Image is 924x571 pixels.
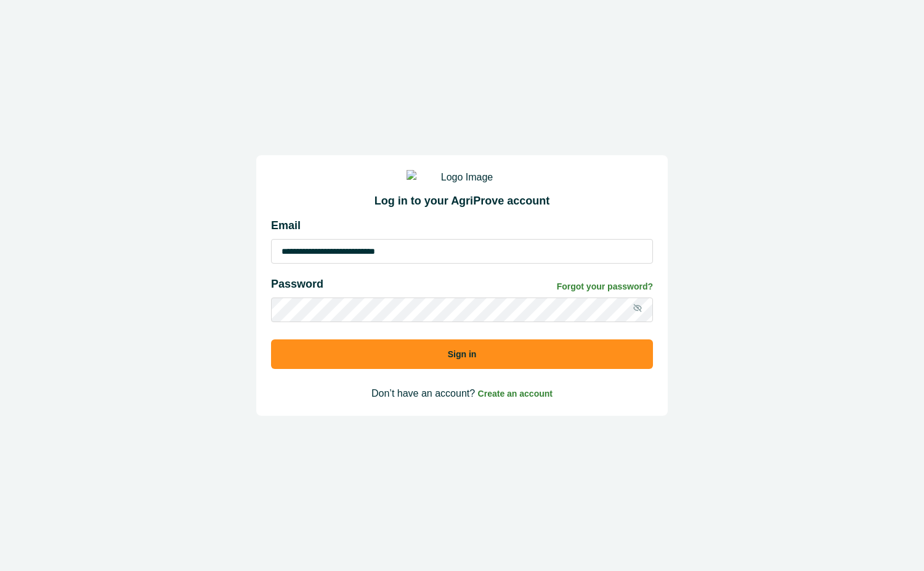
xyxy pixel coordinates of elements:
p: Password [271,276,323,293]
p: Don’t have an account? [271,386,653,401]
button: Sign in [271,339,653,369]
a: Create an account [478,388,553,399]
span: Create an account [478,389,553,399]
a: Forgot your password? [557,280,653,293]
p: Email [271,217,653,234]
h2: Log in to your AgriProve account [271,195,653,208]
img: Logo Image [407,170,517,185]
